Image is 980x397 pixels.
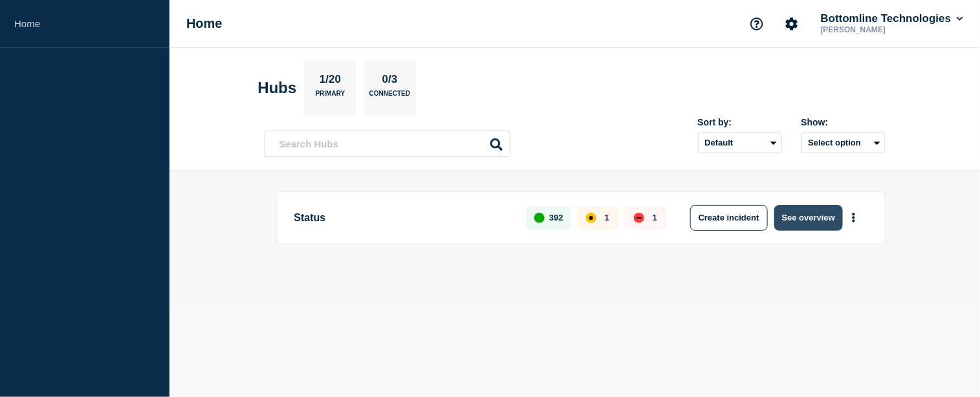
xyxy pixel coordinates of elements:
h2: Hubs [258,79,297,97]
div: affected [586,213,596,223]
div: Show: [801,117,886,127]
p: [PERSON_NAME] [818,25,953,34]
p: Primary [316,90,345,103]
p: 1 [605,213,609,222]
button: Select option [801,133,886,153]
button: Support [743,10,770,38]
button: Account settings [778,10,805,38]
button: More actions [845,206,862,230]
button: See overview [774,205,843,231]
div: up [534,213,545,223]
p: Connected [369,90,410,103]
select: Sort by [698,133,782,153]
div: down [634,213,644,223]
p: 1 [653,213,657,222]
p: 1/20 [314,73,345,90]
input: Search Hubs [265,131,510,157]
div: Sort by: [698,117,782,127]
button: Create incident [690,205,768,231]
p: Status [294,205,512,231]
button: Bottomline Technologies [818,12,966,25]
p: 0/3 [377,73,402,90]
p: 392 [549,213,563,222]
h1: Home [186,16,223,31]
